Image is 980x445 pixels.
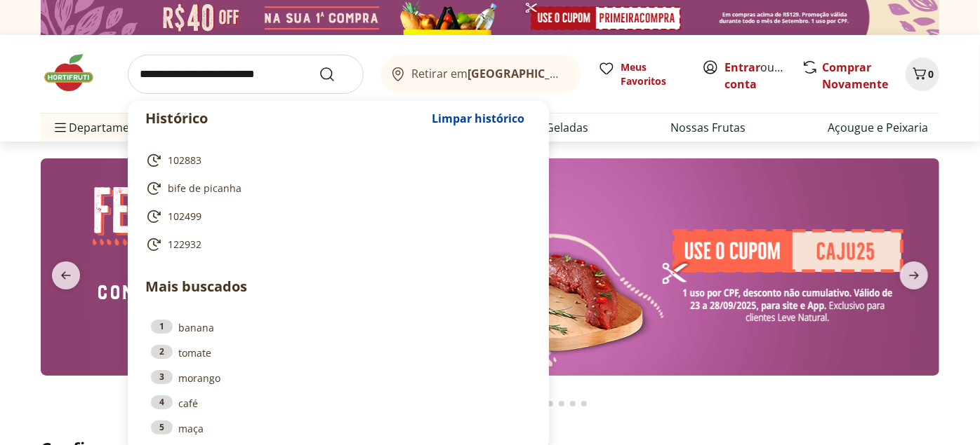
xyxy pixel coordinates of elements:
button: Go to page 17 from fs-carousel [578,387,590,420]
span: 102499 [168,210,201,224]
img: tab_keywords_by_traffic_grey.svg [148,81,159,93]
button: Go to page 15 from fs-carousel [556,387,567,420]
button: Menu [52,111,69,144]
a: 2tomate [151,345,526,360]
div: Domínio [74,83,107,92]
p: Mais buscados [145,276,531,297]
div: 5 [151,420,173,434]
a: 3morango [151,370,526,385]
span: Retirar em [412,67,567,80]
span: ou [724,59,787,93]
span: bife de picanha [168,182,241,196]
a: Comprar Novamente [822,60,888,92]
span: Departamentos [52,111,153,144]
button: previous [41,261,91,289]
div: 3 [151,370,173,384]
button: next [889,261,939,289]
input: search [128,55,364,94]
div: v 4.0.25 [39,22,69,34]
span: 0 [928,67,934,81]
span: 122932 [168,238,201,252]
div: Palavras-chave [164,83,225,92]
img: logo_orange.svg [22,22,34,34]
a: Entrar [724,60,760,75]
div: 2 [151,345,173,359]
button: Carrinho [906,57,939,91]
a: Nossas Frutas [670,119,746,136]
img: Hortifruti [41,52,111,94]
a: 5maça [151,420,526,436]
div: 4 [151,395,173,409]
a: 102883 [145,152,526,169]
span: Limpar histórico [432,113,524,124]
span: 102883 [168,153,201,167]
button: Retirar em[GEOGRAPHIC_DATA]/[GEOGRAPHIC_DATA] [380,55,581,94]
b: [GEOGRAPHIC_DATA]/[GEOGRAPHIC_DATA] [468,66,705,81]
button: Limpar histórico [425,102,531,135]
a: Açougue e Peixaria [828,119,928,136]
a: 122932 [145,236,526,253]
div: [PERSON_NAME]: [DOMAIN_NAME] [37,36,201,48]
a: Criar conta [724,60,802,92]
a: 102499 [145,208,526,225]
span: Meus Favoritos [621,60,685,88]
a: Meus Favoritos [598,60,685,88]
a: 4café [151,395,526,411]
a: bife de picanha [145,180,526,197]
img: website_grey.svg [22,36,34,48]
button: Submit Search [319,66,352,83]
div: 1 [151,320,173,334]
p: Histórico [145,109,425,128]
a: 1banana [151,320,526,335]
button: Go to page 14 from fs-carousel [545,387,556,420]
img: tab_domain_overview_orange.svg [58,81,69,93]
button: Go to page 16 from fs-carousel [567,387,578,420]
